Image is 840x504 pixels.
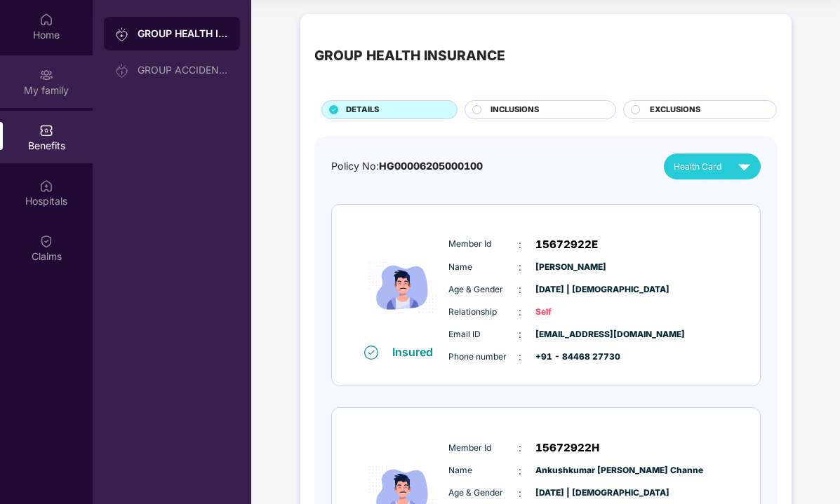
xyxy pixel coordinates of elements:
[650,104,700,116] span: EXCLUSIONS
[519,237,521,252] span: :
[346,104,379,116] span: DETAILS
[379,160,483,172] span: HG00006205000100
[535,440,599,456] span: 15672922H
[115,64,129,78] img: svg+xml;base64,PHN2ZyB3aWR0aD0iMjAiIGhlaWdodD0iMjAiIHZpZXdCb3g9IjAgMCAyMCAyMCIgZmlsbD0ibm9uZSIgeG...
[39,123,53,137] img: svg+xml;base64,PHN2ZyBpZD0iQmVuZWZpdHMiIHhtbG5zPSJodHRwOi8vd3d3LnczLm9yZy8yMDAwL3N2ZyIgd2lkdGg9Ij...
[519,440,521,456] span: :
[361,231,445,343] img: icon
[519,327,521,342] span: :
[535,464,606,477] span: Ankushkumar [PERSON_NAME] Channe
[519,486,521,501] span: :
[519,463,521,479] span: :
[519,282,521,297] span: :
[392,345,441,359] div: Insured
[535,350,606,364] span: +91 - 84468 27730
[519,349,521,365] span: :
[39,13,53,27] img: svg+xml;base64,PHN2ZyBpZD0iSG9tZSIgeG1sbnM9Imh0dHA6Ly93d3cudzMub3JnLzIwMDAvc3ZnIiB3aWR0aD0iMjAiIG...
[448,283,519,297] span: Age & Gender
[448,350,519,364] span: Phone number
[448,464,519,477] span: Name
[535,486,606,500] span: [DATE] | [DEMOGRAPHIC_DATA]
[448,442,519,455] span: Member Id
[364,346,378,360] img: svg+xml;base64,PHN2ZyB4bWxucz0iaHR0cDovL3d3dy53My5vcmcvMjAwMC9zdmciIHdpZHRoPSIxNiIgaGVpZ2h0PSIxNi...
[491,104,539,116] span: INCLUSIONS
[519,304,521,320] span: :
[39,179,53,193] img: svg+xml;base64,PHN2ZyBpZD0iSG9zcGl0YWxzIiB4bWxucz0iaHR0cDovL3d3dy53My5vcmcvMjAwMC9zdmciIHdpZHRoPS...
[39,234,53,248] img: svg+xml;base64,PHN2ZyBpZD0iQ2xhaW0iIHhtbG5zPSJodHRwOi8vd3d3LnczLm9yZy8yMDAwL3N2ZyIgd2lkdGg9IjIwIi...
[448,261,519,274] span: Name
[138,64,229,76] div: GROUP ACCIDENTAL INSURANCE
[448,238,519,251] span: Member Id
[448,328,519,341] span: Email ID
[519,259,521,275] span: :
[115,27,129,41] img: svg+xml;base64,PHN2ZyB3aWR0aD0iMjAiIGhlaWdodD0iMjAiIHZpZXdCb3g9IjAgMCAyMCAyMCIgZmlsbD0ibm9uZSIgeG...
[138,27,229,41] div: GROUP HEALTH INSURANCE
[448,306,519,319] span: Relationship
[39,68,53,82] img: svg+xml;base64,PHN2ZyB3aWR0aD0iMjAiIGhlaWdodD0iMjAiIHZpZXdCb3g9IjAgMCAyMCAyMCIgZmlsbD0ibm9uZSIgeG...
[732,154,756,179] img: svg+xml;base64,PHN2ZyB4bWxucz0iaHR0cDovL3d3dy53My5vcmcvMjAwMC9zdmciIHZpZXdCb3g9IjAgMCAyNCAyNCIgd2...
[314,45,505,66] div: GROUP HEALTH INSURANCE
[331,158,483,174] div: Policy No:
[535,306,606,319] span: Self
[448,486,519,500] span: Age & Gender
[535,236,598,253] span: 15672922E
[535,261,606,274] span: [PERSON_NAME]
[535,283,606,297] span: [DATE] | [DEMOGRAPHIC_DATA]
[535,328,606,341] span: [EMAIL_ADDRESS][DOMAIN_NAME]
[674,160,721,173] span: Health Card
[664,154,761,179] button: Health Card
